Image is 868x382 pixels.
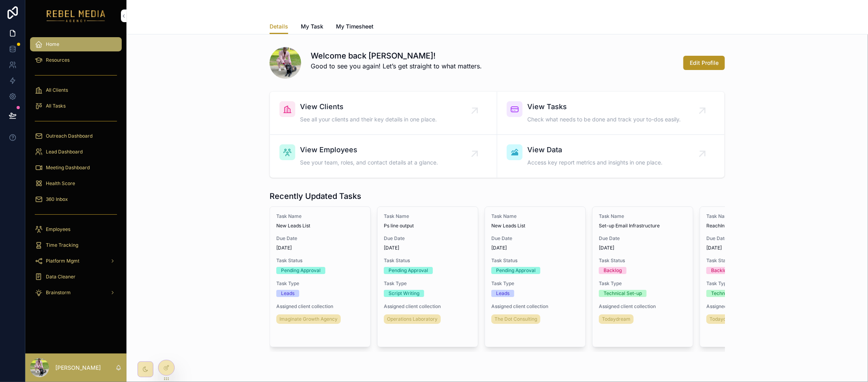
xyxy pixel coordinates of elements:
a: My Timesheet [336,19,374,35]
a: Brainstorm [30,286,122,300]
span: My Timesheet [336,23,374,30]
a: Todaydream [599,314,634,324]
p: Good to see you again! Let’s get straight to what matters. [311,61,482,71]
span: Task Type [706,280,794,287]
a: My Task [301,19,323,35]
div: Script Writing [389,290,419,297]
span: View Clients [300,101,437,112]
button: Edit Profile [683,56,725,70]
span: New Leads List [491,223,579,229]
span: Lead Dashboard [46,149,83,155]
span: [DATE] [384,245,472,251]
a: Outreach Dashboard [30,129,122,143]
span: All Tasks [46,103,66,109]
span: Assigned client collection [599,303,687,310]
a: Time Tracking [30,238,122,252]
a: All Clients [30,83,122,97]
span: Assigned client collection [706,303,794,310]
span: Due Date [491,235,579,242]
a: Task NameSet-up Email InfrastructureDue Date[DATE]Task StatusBacklogTask TypeTechnical Set-upAssi... [592,206,693,347]
span: Due Date [706,235,794,242]
span: Task Status [276,257,364,264]
span: View Employees [300,144,438,155]
span: New Leads List [276,223,364,229]
span: View Tasks [527,101,681,112]
span: Due Date [384,235,472,242]
p: [PERSON_NAME] [55,364,101,372]
a: Operations Laboratory [384,314,441,324]
span: Task Status [706,257,794,264]
span: Task Status [599,257,687,264]
a: Data Cleaner [30,270,122,284]
a: All Tasks [30,99,122,113]
span: Check what needs to be done and track your to-dos easily. [527,115,681,123]
a: Details [270,19,288,34]
a: View TasksCheck what needs to be done and track your to-dos easily. [497,92,725,135]
span: Set-up Email Infrastructure [599,223,687,229]
span: Data Cleaner [46,274,75,280]
a: Task NameNew Leads ListDue Date[DATE]Task StatusPending ApprovalTask TypeLeadsAssigned client col... [270,206,371,347]
span: All Clients [46,87,68,93]
span: Task Name [276,213,364,219]
span: Todaydream [602,316,630,322]
span: Task Name [599,213,687,219]
span: Task Type [276,280,364,287]
span: Task Status [491,257,579,264]
div: Backlog [604,267,622,274]
span: My Task [301,23,323,30]
div: Pending Approval [496,267,536,274]
span: [DATE] [706,245,794,251]
span: [DATE] [599,245,687,251]
span: Meeting Dashboard [46,165,90,171]
span: Due Date [599,235,687,242]
a: View EmployeesSee your team, roles, and contact details at a glance. [270,135,497,178]
div: Leads [496,290,509,297]
a: The Dot Consulting [491,314,540,324]
span: Assigned client collection [276,303,364,310]
span: Access key report metrics and insights in one place. [527,159,662,166]
span: See your team, roles, and contact details at a glance. [300,159,438,166]
span: Task Name [706,213,794,219]
div: Technical Set-up [604,290,642,297]
div: Backlog [711,267,729,274]
span: Task Type [599,280,687,287]
a: View DataAccess key report metrics and insights in one place. [497,135,725,178]
a: Home [30,37,122,51]
div: Pending Approval [389,267,428,274]
span: 360 Inbox [46,196,68,202]
span: Platform Mgmt [46,258,79,264]
span: Ps line output [384,223,472,229]
span: ReachInbox Account [706,223,794,229]
span: View Data [527,144,662,155]
img: App logo [47,9,106,22]
span: Task Name [384,213,472,219]
span: Employees [46,226,70,233]
div: Pending Approval [281,267,321,274]
span: Health Score [46,180,75,187]
a: Todaydream [706,314,741,324]
span: Due Date [276,235,364,242]
a: Resources [30,53,122,67]
div: Leads [281,290,294,297]
h1: Recently Updated Tasks [270,191,361,202]
span: Details [270,23,288,30]
span: [DATE] [276,245,364,251]
span: Task Status [384,257,472,264]
h1: Welcome back [PERSON_NAME]! [311,50,482,61]
div: scrollable content [25,32,126,310]
span: Imaginate Growth Agency [279,316,338,322]
a: 360 Inbox [30,192,122,206]
span: The Dot Consulting [494,316,537,322]
span: Task Name [491,213,579,219]
span: Outreach Dashboard [46,133,92,139]
span: Assigned client collection [491,303,579,310]
span: Edit Profile [690,59,719,67]
a: Health Score [30,176,122,191]
span: Assigned client collection [384,303,472,310]
span: Task Type [384,280,472,287]
span: See all your clients and their key details in one place. [300,115,437,123]
a: Imaginate Growth Agency [276,314,341,324]
span: [DATE] [491,245,579,251]
a: Meeting Dashboard [30,161,122,175]
span: Todaydream [709,316,738,322]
